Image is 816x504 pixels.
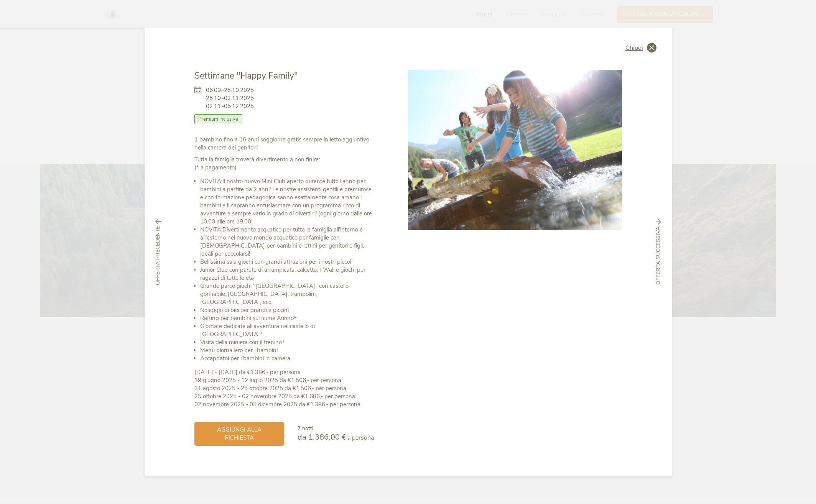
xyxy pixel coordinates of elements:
b: NOVITÀ: [200,177,222,185]
b: NOVITÀ: [200,226,222,233]
span: Offerta precedente [154,226,162,285]
li: Accappatoi per i bambini in camera [200,355,374,363]
li: Junior Club con parete di arrampicata, calcetto, I-Wall e giochi per ragazzi di tutte le età [200,266,374,282]
span: a persona [347,433,374,442]
p: [DATE] - [DATE] da €1.386,- per persona 19 giugno 2025 - 12 luglio 2025 da €1.506,- per persona 3... [194,368,374,409]
li: Giornate dedicate all’avventura nel castello di [GEOGRAPHIC_DATA]* [200,322,374,338]
li: Divertimento acquatico per tutta la famiglia all'interno e all'esterno nel nuovo mondo acquatico ... [200,226,374,258]
li: Grande parco giochi "[GEOGRAPHIC_DATA]" con castello gonfiabile, [GEOGRAPHIC_DATA], trampolini, [... [200,282,374,306]
li: Menù giornaliero per i bambini [200,346,374,355]
span: 7 notti [298,425,313,432]
li: Rafting per bambini sul fiume Aurino* [200,314,374,322]
span: aggiungi alla richiesta [202,426,276,442]
span: da 1.386,00 € [298,432,346,442]
p: (* a pagamento) [194,156,374,172]
li: Noleggio di bici per grandi e piccini [200,306,374,314]
li: Bellissima sala giochi con grandi attrazioni per i nostri piccoli [200,258,374,266]
img: Settimane "Happy Family" [408,70,622,230]
li: Il nostro nuovo Mini Club aperto durante tutto l'anno per bambini a partire da 2 anni! Le nostre ... [200,177,374,226]
span: Offerta successiva [655,227,662,285]
li: Visita della miniera con il trenino* [200,338,374,346]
